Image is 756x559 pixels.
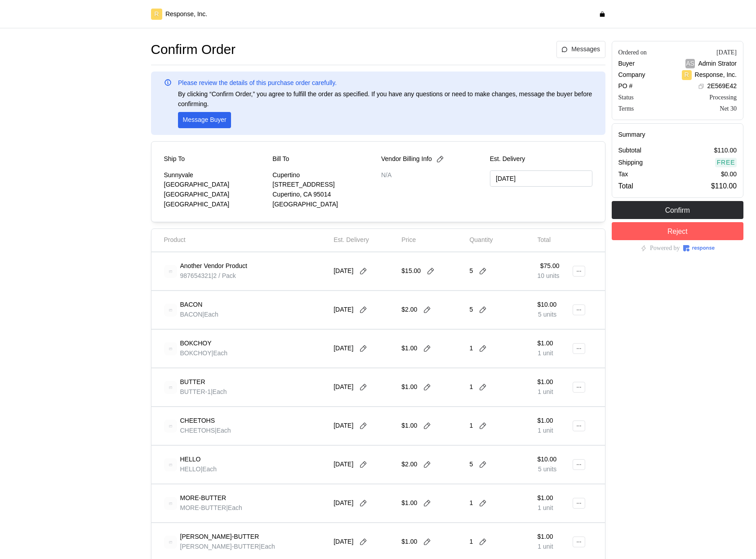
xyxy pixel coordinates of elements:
span: BOKCHOY [180,349,212,357]
button: Reject [612,222,744,240]
span: | Each [202,311,218,318]
span: BACON [180,311,203,318]
p: [DATE] [334,305,353,315]
span: [PERSON_NAME]-BUTTER [180,543,259,550]
p: Company [618,70,645,80]
p: [STREET_ADDRESS] [272,180,375,190]
p: By clicking “Confirm Order,” you agree to fulfill the order as specified. If you have any questio... [178,89,592,109]
p: Shipping [618,158,643,168]
p: 5 [469,305,473,315]
p: CHEETOHS [180,416,215,426]
p: Please review the details of this purchase order carefully. [178,78,337,88]
p: N/A [381,170,484,180]
span: MORE-BUTTER [180,504,227,511]
p: BOKCHOY [180,339,212,349]
p: Free [717,158,735,168]
p: $1.00 [401,537,417,547]
p: [GEOGRAPHIC_DATA] [164,190,267,200]
span: BUTTER-1 [180,388,211,395]
img: svg%3e [164,265,177,278]
input: MM/DD/YYYY [490,170,592,187]
p: [GEOGRAPHIC_DATA] [164,180,267,190]
p: [DATE] [334,460,353,470]
span: | Each [259,543,275,550]
img: svg%3e [164,497,177,510]
p: BUTTER [180,377,205,387]
h5: Summary [618,130,737,139]
p: Buyer [618,59,635,69]
p: $1.00 [401,421,417,431]
p: $0.00 [721,170,737,179]
p: Message Buyer [183,115,227,125]
p: [DATE] [334,266,353,276]
p: 5 [469,460,473,470]
p: [DATE] [334,498,353,508]
p: HELLO [180,455,201,465]
p: 1 [469,498,473,508]
p: 1 unit [538,542,553,552]
p: $1.00 [538,493,553,503]
p: $10.00 [538,455,557,465]
p: Price [401,235,416,245]
p: 1 unit [538,426,553,436]
div: Net 30 [720,104,737,113]
p: Reject [667,226,688,237]
p: [GEOGRAPHIC_DATA] [272,200,375,210]
p: [DATE] [334,344,353,353]
span: | Each [211,388,227,395]
div: Ordered on [618,48,647,57]
p: BACON [180,300,203,310]
p: PO # [618,81,633,91]
p: AS [686,59,694,69]
p: R [154,9,159,19]
p: Sunnyvale [164,170,267,180]
button: Messages [556,41,605,58]
p: $1.00 [401,344,417,353]
p: [DATE] [334,382,353,392]
div: Status [618,93,634,102]
p: Messages [571,45,600,54]
p: Tax [618,170,628,179]
p: $2.00 [401,305,417,315]
p: MORE-BUTTER [180,493,227,503]
p: Powered by [650,243,680,253]
p: Another Vendor Product [180,261,247,271]
img: Response Logo [683,245,715,251]
p: Product [164,235,186,245]
p: 1 [469,421,473,431]
span: CHEETOHS [180,427,215,434]
img: svg%3e [164,304,177,317]
p: 2E569E42 [707,81,737,91]
p: $1.00 [538,377,553,387]
p: $110.00 [714,146,737,156]
p: 1 [469,382,473,392]
img: svg%3e [164,342,177,355]
div: Terms [618,104,634,113]
p: $1.00 [401,382,417,392]
p: [DATE] [334,421,353,431]
img: svg%3e [164,381,177,394]
span: | Each [212,349,228,357]
button: Message Buyer [178,112,231,128]
p: $10.00 [538,300,557,310]
p: [PERSON_NAME]-BUTTER [180,532,259,542]
p: $15.00 [401,266,421,276]
h1: Confirm Order [151,41,236,58]
div: Processing [709,93,737,102]
p: $1.00 [538,339,553,349]
p: $75.00 [538,261,560,271]
p: $2.00 [401,460,417,470]
p: Cupertino [272,170,375,180]
p: 5 units [538,465,557,474]
p: Subtotal [618,146,641,156]
span: 987654321 [180,272,212,279]
p: 1 [469,344,473,353]
p: 5 [469,266,473,276]
p: Total [618,180,633,192]
img: svg%3e [164,420,177,433]
p: 1 unit [538,349,553,358]
p: Bill To [272,154,289,164]
p: 10 units [538,271,560,281]
p: Ship To [164,154,185,164]
p: Confirm [665,205,690,216]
